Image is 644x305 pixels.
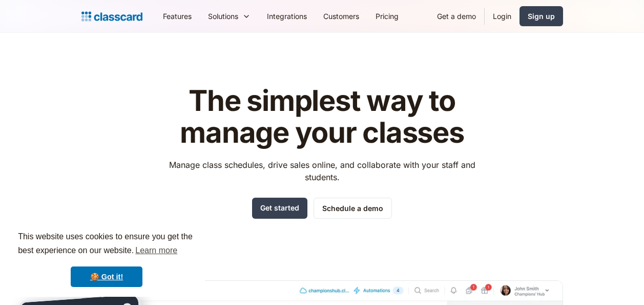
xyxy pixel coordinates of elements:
[155,5,200,28] a: Features
[367,5,407,28] a: Pricing
[18,231,195,258] span: This website uses cookies to ensure you get the best experience on our website.
[315,5,367,28] a: Customers
[200,5,259,28] div: Solutions
[134,243,179,258] a: learn more about cookies
[159,159,485,183] p: Manage class schedules, drive sales online, and collaborate with your staff and students.
[520,6,563,26] a: Sign up
[429,5,484,28] a: Get a demo
[81,9,142,24] a: home
[159,85,485,148] h1: The simplest way to manage your classes
[252,198,307,219] a: Get started
[485,5,520,28] a: Login
[314,198,392,219] a: Schedule a demo
[71,266,142,287] a: dismiss cookie message
[208,11,238,22] div: Solutions
[528,11,555,22] div: Sign up
[259,5,315,28] a: Integrations
[8,221,205,297] div: cookieconsent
